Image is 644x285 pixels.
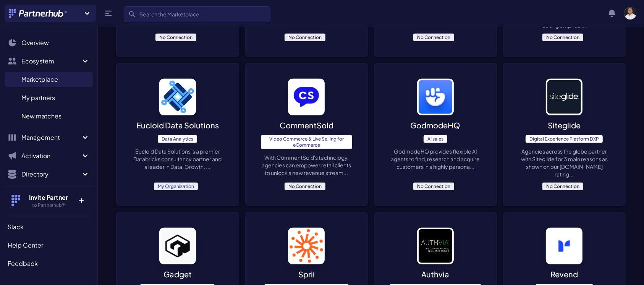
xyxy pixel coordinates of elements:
[21,75,58,84] span: Marketplace
[5,72,93,87] a: Marketplace
[526,135,603,143] span: Digital Experience Platform DXP
[261,154,353,177] p: With CommentSold's technology, agencies can empower retail clients to unlock a new revenue stream...
[548,120,581,131] p: Siteglide
[542,34,583,41] span: No Connection
[5,35,93,50] a: Overview
[5,167,93,182] button: Directory
[421,269,449,280] p: Authvia
[298,269,315,280] p: Sprii
[413,183,454,190] span: No Connection
[5,256,93,271] a: Feedback
[546,79,583,115] img: image_alt
[124,6,270,22] input: Search the Marketplace
[413,34,454,41] span: No Connection
[424,135,447,143] span: AI sales
[285,34,325,41] span: No Connection
[285,183,325,190] span: No Connection
[9,9,68,18] img: Partnerhub® Logo
[158,135,197,143] span: Data Analytics
[5,130,93,145] button: Management
[5,186,93,214] button: Invite Partner to Partnerhub® +
[546,228,583,264] img: image_alt
[5,108,93,124] a: New matches
[288,228,325,264] img: image_alt
[390,147,481,170] p: GodmodeHQ provides flexible AI agents to find, research and acquire customers in a highly persona...
[542,183,583,190] span: No Connection
[21,133,81,142] span: Management
[245,63,368,206] a: image_alt CommentSoldVideo Commerce & Live Selling for eCommerceWith CommentSold's technology, ag...
[21,112,61,121] span: New matches
[24,193,73,202] h4: Invite Partner
[155,34,196,41] span: No Connection
[5,90,93,105] a: My partners
[159,228,196,264] img: image_alt
[550,269,578,280] p: Revend
[410,120,460,131] p: GodmodeHQ
[624,7,636,19] img: user photo
[21,38,49,47] span: Overview
[519,147,610,178] p: Agencies across the globe partner with Siteglide for 3 main reasons as shown on our [DOMAIN_NAME]...
[132,147,223,170] p: Eucloid Data Solutions is a premier Databricks consultancy partner and a leader in Data, Growth, ...
[5,148,93,164] button: Activation
[116,63,239,206] a: image_alt Eucloid Data SolutionsData AnalyticsEucloid Data Solutions is a premier Databricks cons...
[21,57,81,66] span: Ecosystem
[21,151,81,160] span: Activation
[8,241,43,250] span: Help Center
[374,63,497,206] a: image_alt GodmodeHQAI salesGodmodeHQ provides flexible AI agents to find, research and acquire cu...
[503,63,626,206] a: image_alt SiteglideDigital Experience Platform DXPAgencies across the globe partner with Siteglid...
[5,238,93,253] a: Help Center
[8,222,24,232] span: Slack
[21,93,55,102] span: My partners
[261,135,353,149] span: Video Commerce & Live Selling for eCommerce
[417,79,454,115] img: image_alt
[136,120,219,131] p: Eucloid Data Solutions
[154,183,198,190] span: My Organization
[24,202,73,208] h5: to Partnerhub®
[417,228,454,264] img: image_alt
[159,79,196,115] img: image_alt
[5,53,93,69] button: Ecosystem
[280,120,333,131] p: CommentSold
[5,219,93,235] a: Slack
[73,193,90,205] p: +
[288,79,325,115] img: image_alt
[8,259,38,268] span: Feedback
[21,170,81,179] span: Directory
[163,269,192,280] p: Gadget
